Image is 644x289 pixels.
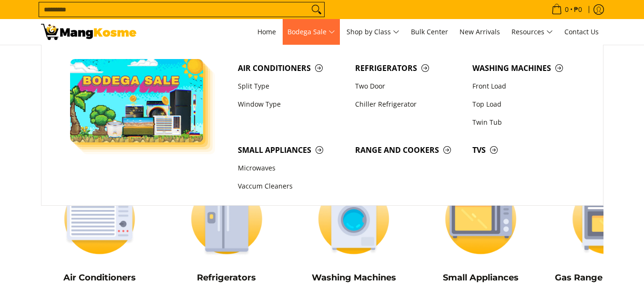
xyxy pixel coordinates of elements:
[350,95,468,113] a: Chiller Refrigerator
[41,175,159,263] img: Air Conditioners
[347,26,399,38] span: Shop by Class
[342,19,404,45] a: Shop by Class
[355,62,463,74] span: Refrigerators
[233,59,350,77] a: Air Conditioners
[355,144,463,156] span: Range and Cookers
[350,141,468,159] a: Range and Cookers
[233,178,350,196] a: Vaccum Cleaners
[309,2,324,17] button: Search
[472,144,580,156] span: TVs
[233,95,350,113] a: Window Type
[422,272,540,283] h5: Small Appliances
[238,62,346,74] span: Air Conditioners
[295,272,413,283] h5: Washing Machines
[406,19,453,45] a: Bulk Center
[468,59,585,77] a: Washing Machines
[460,27,500,36] span: New Arrivals
[411,27,448,36] span: Bulk Center
[549,4,585,15] span: •
[41,24,136,40] img: Bodega Sale l Mang Kosme: Cost-Efficient &amp; Quality Home Appliances
[283,19,340,45] a: Bodega Sale
[468,77,585,95] a: Front Load
[455,19,505,45] a: New Arrivals
[287,26,335,38] span: Bodega Sale
[507,19,558,45] a: Resources
[233,77,350,95] a: Split Type
[350,59,468,77] a: Refrigerators
[472,62,580,74] span: Washing Machines
[253,19,281,45] a: Home
[41,272,159,283] h5: Air Conditioners
[350,77,468,95] a: Two Door
[468,113,585,131] a: Twin Tub
[233,141,350,159] a: Small Appliances
[70,59,204,142] img: Bodega Sale
[295,175,413,263] img: Washing Machines
[168,175,286,263] img: Refrigerators
[511,26,553,38] span: Resources
[564,27,599,36] span: Contact Us
[146,19,603,45] nav: Main Menu
[257,27,276,36] span: Home
[168,272,286,283] h5: Refrigerators
[468,141,585,159] a: TVs
[560,19,603,45] a: Contact Us
[563,6,570,13] span: 0
[572,6,583,13] span: ₱0
[233,159,350,178] a: Microwaves
[468,95,585,113] a: Top Load
[422,175,540,263] img: Small Appliances
[238,144,346,156] span: Small Appliances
